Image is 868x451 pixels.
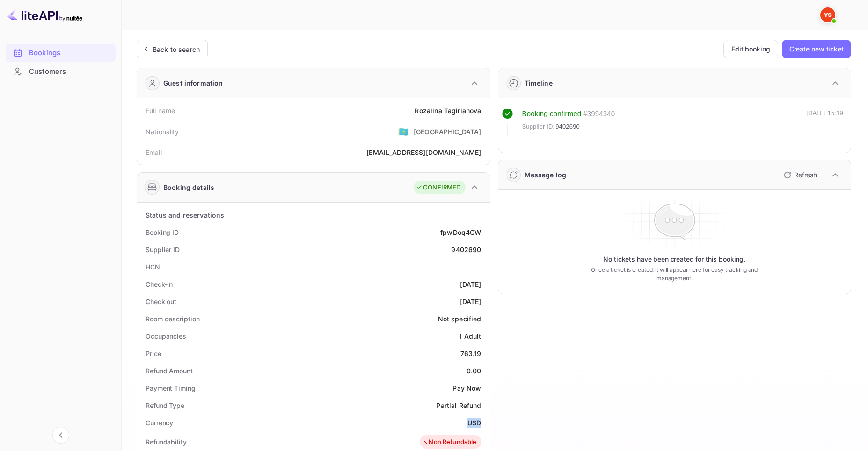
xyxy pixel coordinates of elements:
ya-tr-span: Edit booking [731,44,770,55]
ya-tr-span: Once a ticket is created, it will appear here for easy tracking and management. [579,266,769,283]
ya-tr-span: HCN [146,263,160,271]
ya-tr-span: confirmed [550,109,581,117]
ya-tr-span: Check-in [146,280,173,288]
ya-tr-span: Payment Timing [146,384,196,392]
ya-tr-span: Message log [525,171,567,179]
button: Refresh [778,167,821,182]
ya-tr-span: 9402690 [555,123,580,130]
ya-tr-span: Status and reservations [146,211,224,219]
ya-tr-span: Non Refundable [429,437,476,447]
a: Bookings [6,44,116,61]
button: Create new ticket [782,40,851,58]
div: [DATE] [460,279,481,289]
ya-tr-span: Booking ID [146,228,179,236]
ya-tr-span: [EMAIL_ADDRESS][DOMAIN_NAME] [366,148,481,156]
div: 0.00 [467,366,481,376]
ya-tr-span: Bookings [29,48,60,58]
ya-tr-span: Full name [146,107,175,115]
ya-tr-span: Pay Now [452,384,481,392]
ya-tr-span: Check out [146,298,176,306]
ya-tr-span: fpwDoq4CW [440,228,481,236]
ya-tr-span: Refund Amount [146,367,193,375]
ya-tr-span: Email [146,148,162,156]
ya-tr-span: Nationality [146,128,179,136]
ya-tr-span: Tagirianova [444,107,481,115]
ya-tr-span: Refresh [794,171,817,179]
ya-tr-span: Partial Refund [436,401,481,409]
a: Customers [6,63,116,80]
div: # 3994340 [583,109,615,119]
ya-tr-span: Room description [146,315,199,323]
ya-tr-span: [GEOGRAPHIC_DATA] [414,128,481,136]
ya-tr-span: [DATE] 15:19 [806,109,843,116]
ya-tr-span: Back to search [153,45,200,53]
ya-tr-span: Supplier ID: [522,123,555,130]
span: United States [398,123,409,140]
ya-tr-span: Supplier ID [146,246,180,254]
div: [DATE] [460,297,481,306]
ya-tr-span: 🇰🇿 [398,126,409,137]
ya-tr-span: CONFIRMED [423,183,460,192]
ya-tr-span: 1 [459,332,462,340]
ya-tr-span: USD [467,419,481,427]
div: 763.19 [460,349,481,358]
ya-tr-span: No tickets have been created for this booking. [603,255,745,264]
ya-tr-span: Booking details [163,182,214,192]
ya-tr-span: Not specified [438,315,481,323]
ya-tr-span: Guest information [163,78,223,88]
ya-tr-span: Occupancies [146,332,186,340]
ya-tr-span: Rozalina [415,107,442,115]
div: Customers [6,63,116,81]
ya-tr-span: Refund Type [146,401,184,409]
ya-tr-span: Create new ticket [789,44,844,55]
ya-tr-span: Booking [522,109,548,117]
img: LiteAPI logo [7,7,82,22]
img: Yandex Support [820,7,835,22]
ya-tr-span: Price [146,349,161,357]
ya-tr-span: Customers [29,66,66,77]
div: 9402690 [451,245,481,255]
div: Bookings [6,44,116,62]
button: Collapse navigation [52,427,69,444]
ya-tr-span: Currency [146,419,173,427]
ya-tr-span: Adult [464,332,481,340]
button: Edit booking [723,40,778,58]
ya-tr-span: Timeline [525,79,553,87]
ya-tr-span: Refundability [146,438,187,446]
